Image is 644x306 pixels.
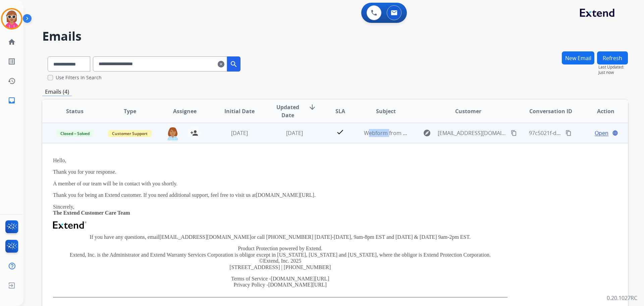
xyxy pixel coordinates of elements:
span: Updated Date [273,103,303,119]
mat-icon: content_copy [566,130,572,136]
mat-icon: inbox [8,96,16,104]
p: A member of our team will be in contact with you shortly. [53,181,507,187]
p: Thank you for your response. [53,169,507,175]
p: Hello, [53,158,507,164]
span: Customer [455,107,481,115]
p: If you have any questions, email or call [PHONE_NUMBER] [DATE]-[DATE], 9am-8pm EST and [DATE] & [... [53,234,507,240]
p: Product Protection powered by Extend. Extend, Inc. is the Administrator and Extend Warranty Servi... [53,246,507,270]
img: Extend Logo [53,221,87,229]
span: [EMAIL_ADDRESS][DOMAIN_NAME] [438,129,507,137]
button: New Email [562,51,594,64]
h2: Emails [42,30,628,43]
span: SLA [335,107,345,115]
span: [DATE] [231,129,248,137]
mat-icon: arrow_downward [308,103,316,111]
span: [DATE] [286,129,303,137]
span: Type [124,107,136,115]
mat-icon: search [230,60,238,68]
button: Refresh [597,51,628,64]
span: Initial Date [224,107,255,115]
mat-icon: home [8,38,16,46]
p: 0.20.1027RC [607,294,637,302]
span: Webform from [EMAIL_ADDRESS][DOMAIN_NAME] on [DATE]: Hiboy Order No. 99070 [364,129,576,137]
span: Status [66,107,84,115]
span: Customer Support [108,130,152,137]
mat-icon: explore [423,129,431,137]
p: Emails (4) [42,88,72,96]
strong: The Extend Customer Care Team [53,210,130,216]
mat-icon: list_alt [8,57,16,65]
span: Subject [376,107,396,115]
a: [DOMAIN_NAME][URL] [271,276,329,281]
span: Last Updated: [598,64,628,70]
span: Conversation ID [529,107,572,115]
a: [DOMAIN_NAME][URL]. [256,192,316,198]
a: [DOMAIN_NAME][URL] [268,282,327,288]
span: Assignee [173,107,197,115]
mat-icon: language [612,130,618,136]
a: [EMAIL_ADDRESS][DOMAIN_NAME] [159,234,251,240]
label: Use Filters In Search [56,74,102,81]
img: agent-avatar [166,126,179,140]
p: Terms of Service - Privacy Policy - [53,276,507,288]
mat-icon: check [336,128,344,136]
mat-icon: clear [218,60,224,68]
mat-icon: person_add [190,129,198,137]
mat-icon: content_copy [511,130,517,136]
span: Closed – Solved [56,130,94,137]
p: Thank you for being an Extend customer. If you need additional support, feel free to visit us at [53,192,507,198]
img: avatar [2,9,21,28]
th: Action [573,99,628,123]
span: Open [595,129,608,137]
mat-icon: history [8,77,16,85]
span: 97c5021f-d6c3-4d82-a33c-59d368845536 [529,129,631,137]
span: Just now [598,70,628,75]
p: Sincerely, [53,204,507,216]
